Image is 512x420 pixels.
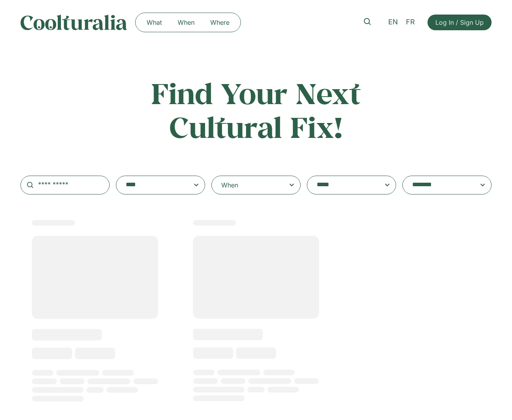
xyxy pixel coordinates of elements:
[202,16,237,29] a: Where
[170,16,202,29] a: When
[435,18,484,27] span: Log In / Sign Up
[139,16,237,29] nav: Menu
[388,18,398,26] span: EN
[221,180,238,190] div: When
[384,17,402,28] a: EN
[428,15,492,30] a: Log In / Sign Up
[126,180,189,191] textarea: Search
[115,76,397,144] h2: Find Your Next Cultural Fix!
[139,16,170,29] a: What
[412,180,475,191] textarea: Search
[317,180,380,191] textarea: Search
[406,18,415,26] span: FR
[402,17,419,28] a: FR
